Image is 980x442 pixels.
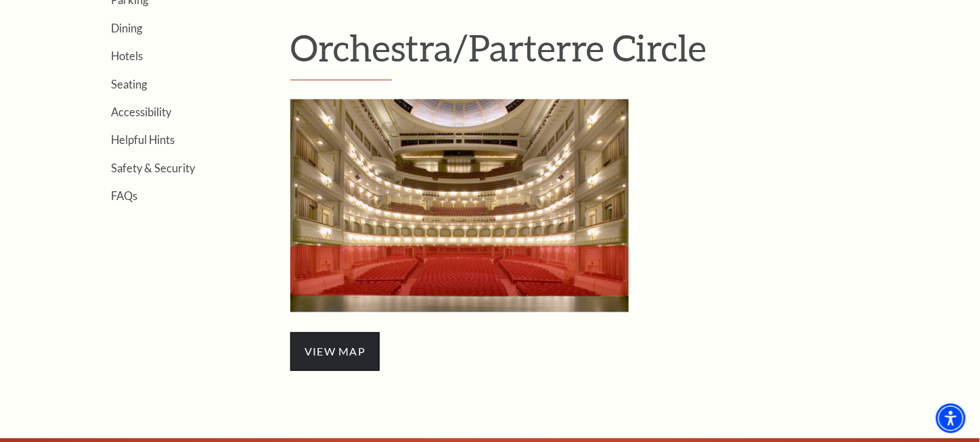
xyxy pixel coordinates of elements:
img: Orchestra/Parterre Circle Seating Map [290,99,629,312]
a: view map - open in a new tab [290,343,380,358]
a: Orchestra/Parterre Circle Seating Map - open in a new tab [290,197,629,212]
a: Safety & Security [111,162,195,174]
a: Seating [111,78,147,91]
a: Hotels [111,49,143,62]
a: FAQs [111,189,137,202]
a: Accessibility [111,105,171,118]
a: Dining [111,22,142,34]
span: view map [290,333,380,370]
a: Helpful Hints [111,133,175,146]
h1: Orchestra/Parterre Circle [290,26,910,81]
div: Accessibility Menu [936,403,966,433]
